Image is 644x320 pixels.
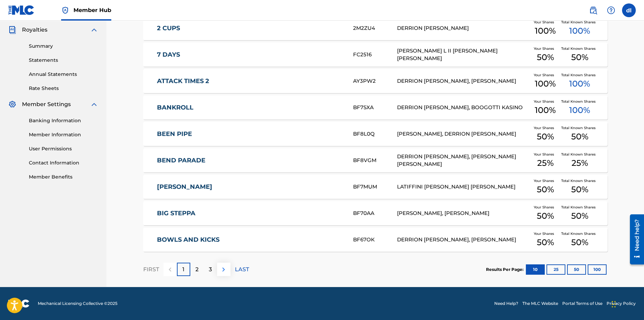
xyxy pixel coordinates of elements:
img: right [219,265,228,274]
a: Summary [29,43,98,50]
span: Your Shares [534,20,557,25]
a: Contact Information [29,159,98,167]
a: [PERSON_NAME] [157,183,344,191]
a: Statements [29,57,98,64]
p: 3 [209,265,212,274]
span: Member Settings [22,100,71,108]
span: Your Shares [534,231,557,236]
span: 100 % [535,25,556,37]
span: 50 % [536,210,554,222]
span: 50 % [536,51,554,64]
span: Mechanical Licensing Collective © 2025 [38,300,117,307]
div: [PERSON_NAME] L II [PERSON_NAME] [PERSON_NAME] [397,47,529,62]
div: AY3PW2 [353,77,397,85]
div: DERRION [PERSON_NAME] [397,24,529,32]
img: Top Rightsholder [61,6,69,14]
div: [PERSON_NAME], [PERSON_NAME] [397,209,529,217]
div: DERRION [PERSON_NAME], [PERSON_NAME] [397,77,529,85]
span: Total Known Shares [561,99,598,104]
a: Banking Information [29,117,98,124]
a: BEND PARADE [157,157,344,164]
span: 100 % [569,78,590,90]
a: BANKROLL [157,104,344,112]
div: Drag [612,294,616,315]
button: 10 [526,264,545,275]
span: Total Known Shares [561,46,598,51]
span: Total Known Shares [561,205,598,210]
span: Your Shares [534,46,557,51]
a: User Permissions [29,145,98,152]
img: Member Settings [8,100,16,108]
img: MLC Logo [8,5,35,15]
a: 2 CUPS [157,24,344,32]
p: FIRST [143,265,159,274]
span: Your Shares [534,125,557,130]
div: DERRION [PERSON_NAME], [PERSON_NAME] [PERSON_NAME] [397,153,529,168]
span: 50 % [536,130,554,143]
div: BF7MUM [353,183,397,191]
span: 50 % [536,236,554,249]
span: Total Known Shares [561,125,598,130]
span: Total Known Shares [561,72,598,78]
a: Portal Terms of Use [562,300,602,307]
img: search [589,6,597,14]
a: BEEN PIPE [157,130,344,138]
a: BOWLS AND KICKS [157,236,344,244]
span: Your Shares [534,72,557,78]
a: 7 DAYS [157,51,344,59]
span: Royalties [22,26,47,34]
span: Total Known Shares [561,152,598,157]
img: help [607,6,615,14]
span: Total Known Shares [561,20,598,25]
p: 1 [182,265,184,274]
span: 50 % [571,51,588,64]
div: User Menu [622,3,636,17]
a: Annual Statements [29,71,98,78]
a: Member Benefits [29,173,98,181]
img: Royalties [8,26,16,34]
div: [PERSON_NAME], DERRION [PERSON_NAME] [397,130,529,138]
div: DERRION [PERSON_NAME], [PERSON_NAME] [397,236,529,244]
div: Help [604,3,618,17]
a: Need Help? [494,300,518,307]
button: 100 [588,264,607,275]
span: Total Known Shares [561,231,598,236]
span: 100 % [535,104,556,116]
span: Member Hub [74,6,111,14]
span: 25 % [537,157,553,169]
a: ATTACK TIMES 2 [157,77,344,85]
a: Member Information [29,131,98,138]
a: Public Search [586,3,600,17]
div: BF70AA [353,209,397,217]
a: Rate Sheets [29,85,98,92]
span: 50 % [571,210,588,222]
span: Total Known Shares [561,178,598,183]
span: 50 % [536,183,554,196]
div: BF7SXA [353,104,397,112]
div: BF8VGM [353,157,397,164]
div: LATIFFINI [PERSON_NAME] [PERSON_NAME] [397,183,529,191]
span: Your Shares [534,178,557,183]
a: The MLC Website [522,300,558,307]
div: FC2516 [353,51,397,59]
p: 2 [195,265,199,274]
span: 25 % [571,157,588,169]
a: BIG STEPPA [157,209,344,217]
div: DERRION [PERSON_NAME], BOOGOTTI KASINO [397,104,529,112]
span: 50 % [571,183,588,196]
div: 2M2ZU4 [353,24,397,32]
div: BF67OK [353,236,397,244]
img: logo [8,299,30,308]
img: expand [90,100,98,108]
span: 100 % [569,25,590,37]
iframe: Chat Widget [610,287,644,320]
img: expand [90,26,98,34]
span: Your Shares [534,205,557,210]
span: 50 % [571,130,588,143]
span: 100 % [535,78,556,90]
button: 50 [567,264,586,275]
button: 25 [546,264,565,275]
iframe: Resource Center [625,212,644,267]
